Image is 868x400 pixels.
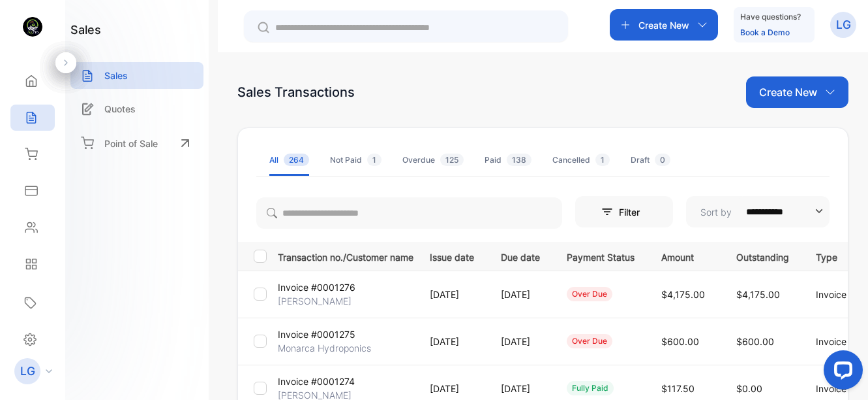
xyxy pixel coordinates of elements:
p: Create New [759,84,817,100]
span: 1 [367,154,382,166]
a: Quotes [70,95,203,122]
p: Payment Status [567,248,635,264]
p: Amount [661,248,710,264]
a: Sales [70,62,203,89]
p: Outstanding [736,248,789,264]
span: $4,175.00 [661,289,705,300]
p: Monarca Hydroponics [278,341,371,355]
span: 138 [507,154,531,166]
div: All [269,154,309,166]
p: [DATE] [430,382,474,395]
p: Transaction no./Customer name [278,248,413,264]
div: Paid [485,154,531,166]
p: [DATE] [501,335,540,348]
span: $117.50 [661,383,695,394]
h1: sales [70,21,101,39]
a: Book a Demo [740,27,790,37]
p: Sales [104,69,128,82]
span: 264 [284,154,309,166]
span: 1 [595,154,610,166]
p: Create New [638,18,689,32]
p: [DATE] [430,288,474,301]
p: Type [816,248,854,264]
span: 0 [655,154,670,166]
p: Invoice [816,335,854,348]
p: [PERSON_NAME] [278,294,352,308]
p: LG [836,16,851,33]
div: over due [567,334,612,348]
button: Create New [610,9,718,41]
a: Point of Sale [70,129,203,158]
div: Not Paid [330,154,382,166]
img: logo [23,17,42,37]
p: Invoice #0001275 [278,327,355,341]
p: Due date [501,248,540,264]
button: Sort by [686,196,830,227]
span: $600.00 [661,336,699,347]
p: Have questions? [740,10,801,24]
p: [DATE] [501,288,540,301]
button: LG [830,9,856,41]
button: Create New [746,76,848,108]
div: fully paid [567,381,614,395]
p: Point of Sale [104,137,158,150]
div: Sales Transactions [237,82,355,102]
div: over due [567,287,612,301]
span: $0.00 [736,383,762,394]
p: [DATE] [430,335,474,348]
p: Sort by [700,205,732,219]
p: Invoice #0001274 [278,375,355,388]
iframe: LiveChat chat widget [813,345,868,400]
p: Invoice [816,288,854,301]
p: Quotes [104,102,136,116]
p: Invoice #0001276 [278,280,355,294]
p: [DATE] [501,382,540,395]
div: Cancelled [552,154,610,166]
span: 125 [440,154,464,166]
div: Overdue [402,154,464,166]
p: LG [20,363,35,380]
p: Issue date [430,248,474,264]
span: $4,175.00 [736,289,780,300]
div: Draft [631,154,670,166]
span: $600.00 [736,336,774,347]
